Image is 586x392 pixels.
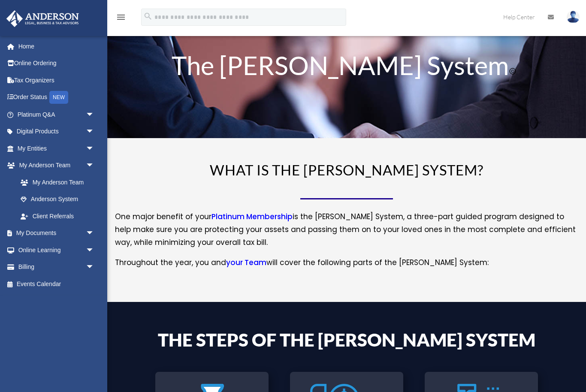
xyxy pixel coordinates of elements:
[6,225,107,242] a: My Documentsarrow_drop_down
[210,161,483,178] span: WHAT IS THE [PERSON_NAME] SYSTEM?
[86,241,103,259] span: arrow_drop_down
[12,208,107,225] a: Client Referrals
[86,123,103,141] span: arrow_drop_down
[6,55,107,72] a: Online Ordering
[116,15,126,22] a: menu
[49,91,68,104] div: NEW
[6,72,107,89] a: Tax Organizers
[6,89,107,106] a: Order StatusNEW
[155,52,538,82] h1: The [PERSON_NAME] System
[6,106,107,123] a: Platinum Q&Aarrow_drop_down
[86,259,103,276] span: arrow_drop_down
[86,140,103,157] span: arrow_drop_down
[12,191,103,208] a: Anderson System
[6,259,107,276] a: Billingarrow_drop_down
[86,225,103,242] span: arrow_drop_down
[6,123,107,140] a: Digital Productsarrow_drop_down
[115,211,578,256] p: One major benefit of your is the [PERSON_NAME] System, a three-part guided program designed to he...
[116,12,126,22] i: menu
[6,140,107,157] a: My Entitiesarrow_drop_down
[6,275,107,292] a: Events Calendar
[143,12,153,21] i: search
[155,331,538,353] h4: The Steps of the [PERSON_NAME] System
[86,157,103,175] span: arrow_drop_down
[6,157,107,174] a: My Anderson Teamarrow_drop_down
[86,106,103,124] span: arrow_drop_down
[6,38,107,55] a: Home
[4,10,82,27] img: Anderson Advisors Platinum Portal
[226,257,266,272] a: your Team
[6,241,107,259] a: Online Learningarrow_drop_down
[567,11,580,23] img: User Pic
[12,174,107,191] a: My Anderson Team
[115,256,578,269] p: Throughout the year, you and will cover the following parts of the [PERSON_NAME] System:
[211,211,293,226] a: Platinum Membership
